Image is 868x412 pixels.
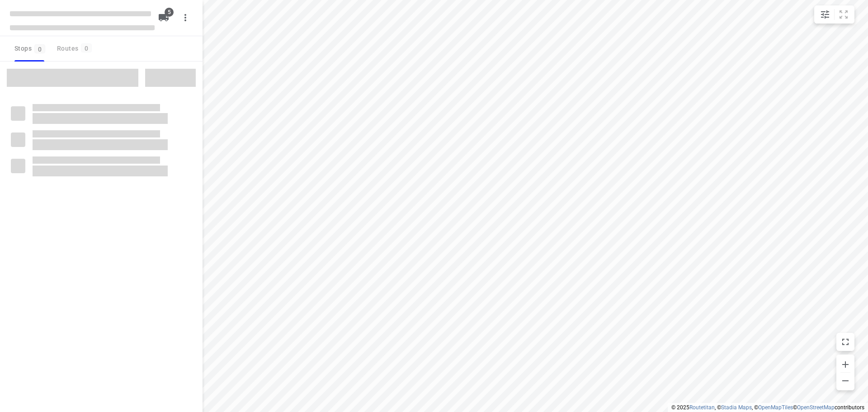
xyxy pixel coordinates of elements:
[721,404,752,411] a: Stadia Maps
[797,404,835,411] a: OpenStreetMap
[758,404,793,411] a: OpenMapTiles
[671,404,864,411] li: © 2025 , © , © © contributors
[689,404,715,411] a: Routetitan
[814,5,854,24] div: small contained button group
[816,5,834,24] button: Map settings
